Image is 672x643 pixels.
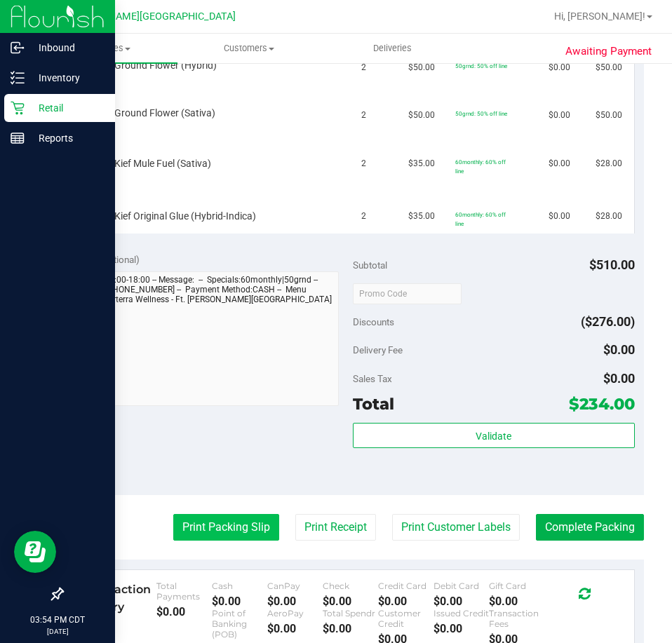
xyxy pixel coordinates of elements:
inline-svg: Inbound [11,41,25,55]
p: Reports [25,130,109,147]
span: Deliveries [354,42,431,55]
div: $0.00 [323,595,378,608]
button: Complete Packing [536,514,644,541]
span: FT 7g Ground Flower (Sativa) [88,107,215,120]
div: AeroPay [267,608,323,618]
span: $35.00 [408,157,435,170]
span: $0.00 [549,210,570,223]
p: Inventory [25,69,109,86]
span: Ft [PERSON_NAME][GEOGRAPHIC_DATA] [51,11,236,22]
div: $0.00 [267,595,323,608]
span: $0.00 [549,109,570,122]
span: $0.00 [603,371,635,386]
span: $28.00 [596,157,622,170]
p: Inbound [25,39,109,56]
span: FT 1g Kief Mule Fuel (Sativa) [88,157,211,170]
span: 50grnd: 50% off line [455,62,507,69]
span: $28.00 [596,210,622,223]
span: $35.00 [408,210,435,223]
p: Retail [25,100,109,116]
div: $0.00 [434,622,489,635]
span: $0.00 [549,61,570,74]
div: Cash [212,581,267,591]
button: Print Receipt [295,514,376,541]
div: $0.00 [378,595,434,608]
div: Issued Credit [434,608,489,618]
a: Customers [177,34,321,63]
div: $0.00 [267,622,323,635]
span: Sales Tax [353,373,392,384]
div: Gift Card [489,581,544,591]
span: Subtotal [353,259,387,271]
span: 50grnd: 50% off line [455,110,507,117]
p: 03:54 PM CDT [6,614,109,626]
input: Promo Code [353,283,462,304]
div: $0.00 [156,605,212,618]
span: Total [353,394,394,414]
div: Total Spendr [323,608,378,618]
span: Validate [476,431,511,442]
span: 2 [361,61,366,74]
span: ($276.00) [581,314,635,329]
div: Check [323,581,378,591]
span: $50.00 [596,109,622,122]
span: Delivery Fee [353,344,403,356]
div: CanPay [267,581,323,591]
iframe: Resource center [14,531,56,573]
div: Total Payments [156,581,212,602]
button: Print Customer Labels [392,514,520,541]
div: $0.00 [489,595,544,608]
span: 60monthly: 60% off line [455,158,506,175]
div: $0.00 [212,595,267,608]
button: Validate [353,423,635,448]
span: $50.00 [596,61,622,74]
div: Point of Banking (POB) [212,608,267,639]
span: FT 7g Ground Flower (Hybrid) [88,59,217,72]
button: Print Packing Slip [173,514,279,541]
div: Customer Credit [378,608,434,629]
span: $0.00 [603,342,635,357]
div: $0.00 [434,595,489,608]
span: Customers [178,42,321,55]
span: 2 [361,210,366,223]
span: Awaiting Payment [565,43,652,60]
a: Deliveries [321,34,465,63]
div: Credit Card [378,581,434,591]
div: Transaction Fees [489,608,544,629]
inline-svg: Inventory [11,71,25,85]
span: $0.00 [549,157,570,170]
span: 2 [361,109,366,122]
div: Debit Card [434,581,489,591]
div: $0.00 [323,622,378,635]
span: $50.00 [408,61,435,74]
span: FT 1g Kief Original Glue (Hybrid-Indica) [88,210,256,223]
span: Hi, [PERSON_NAME]! [554,11,645,22]
inline-svg: Retail [11,101,25,115]
inline-svg: Reports [11,131,25,145]
span: $510.00 [589,257,635,272]
span: Discounts [353,309,394,334]
p: [DATE] [6,626,109,637]
span: 60monthly: 60% off line [455,211,506,227]
span: $50.00 [408,109,435,122]
span: 2 [361,157,366,170]
span: $234.00 [569,394,635,414]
